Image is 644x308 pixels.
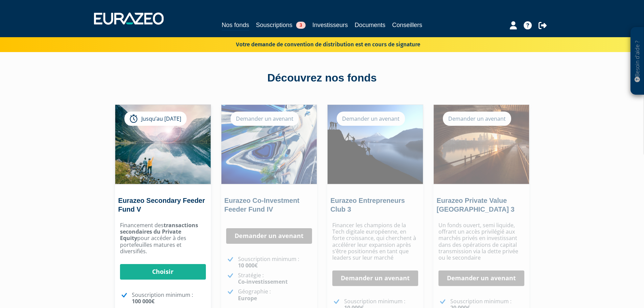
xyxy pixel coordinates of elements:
[238,294,257,302] strong: Europe
[256,20,306,30] a: Souscriptions3
[438,270,524,286] a: Demander un avenant
[312,20,348,30] a: Investisseurs
[120,264,206,280] a: Choisir
[120,222,206,255] p: Financement des pour accéder à des portefeuilles matures et diversifiés.
[132,292,206,305] p: Souscription minimum :
[221,105,317,184] img: Eurazeo Co-Investment Feeder Fund IV
[438,222,524,261] p: Un fonds ouvert, semi liquide, offrant un accès privilégié aux marchés privés en investissant dan...
[124,112,187,126] div: Jusqu’au [DATE]
[216,39,420,49] p: Votre demande de convention de distribution est en cours de signature
[115,105,211,184] img: Eurazeo Secondary Feeder Fund V
[332,222,418,261] p: Financer les champions de la Tech digitale européenne, en forte croissance, qui cherchent à accél...
[118,197,205,213] a: Eurazeo Secondary Feeder Fund V
[120,221,198,242] strong: transactions secondaires du Private Equity
[392,20,422,30] a: Conseillers
[132,298,154,305] strong: 100 000€
[238,272,312,285] p: Stratégie :
[238,262,258,269] strong: 10 000€
[238,288,312,301] p: Géographie :
[332,270,418,286] a: Demander un avenant
[224,197,300,213] a: Eurazeo Co-Investment Feeder Fund IV
[328,105,423,184] img: Eurazeo Entrepreneurs Club 3
[94,13,164,25] img: 1732889491-logotype_eurazeo_blanc_rvb.png
[437,197,515,213] a: Eurazeo Private Value [GEOGRAPHIC_DATA] 3
[634,31,641,92] p: Besoin d'aide ?
[337,112,405,126] div: Demander un avenant
[222,20,249,31] a: Nos fonds
[296,22,306,29] span: 3
[129,70,515,86] div: Découvrez nos fonds
[226,228,312,244] a: Demander un avenant
[443,112,511,126] div: Demander un avenant
[331,197,405,213] a: Eurazeo Entrepreneurs Club 3
[355,20,385,30] a: Documents
[231,112,299,126] div: Demander un avenant
[238,278,288,285] strong: Co-investissement
[434,105,529,184] img: Eurazeo Private Value Europe 3
[238,256,312,269] p: Souscription minimum :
